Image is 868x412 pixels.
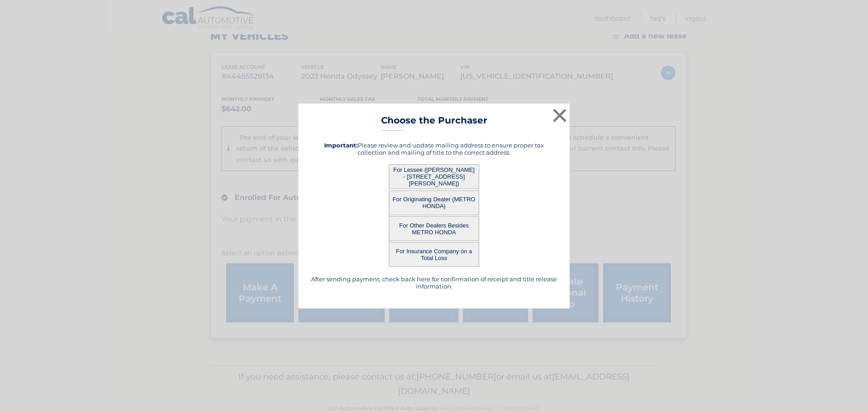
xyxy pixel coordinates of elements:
[551,106,569,124] button: ×
[389,164,479,189] button: For Lessee ([PERSON_NAME] - [STREET_ADDRESS][PERSON_NAME])
[389,190,479,215] button: For Originating Dealer (METRO HONDA)
[381,115,487,131] h3: Choose the Purchaser
[389,242,479,267] button: For Insurance Company on a Total Loss
[310,142,558,156] h5: Please review and update mailing address to ensure proper tax collection and mailing of title to ...
[310,275,558,290] h5: After sending payment, check back here for confirmation of receipt and title release information.
[324,142,358,149] strong: Important:
[389,216,479,241] button: For Other Dealers Besides METRO HONDA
